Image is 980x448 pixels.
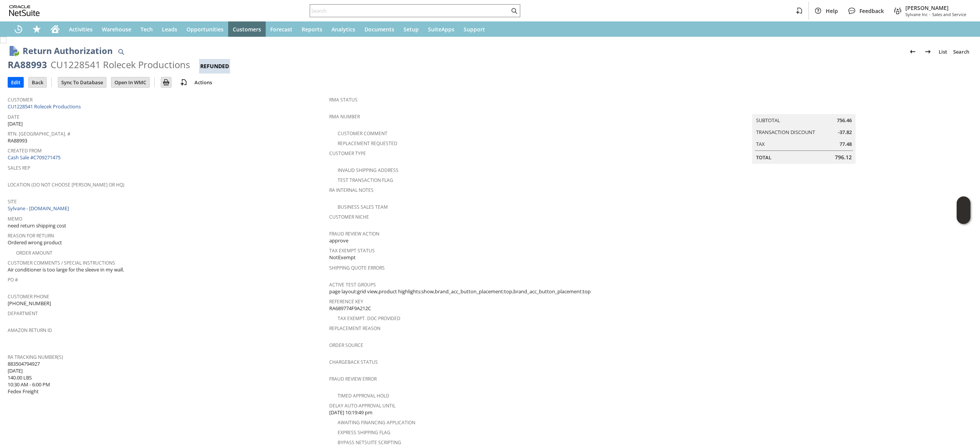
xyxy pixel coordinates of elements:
[310,6,510,15] input: Search
[270,26,292,33] span: Forecast
[8,96,33,103] a: Customer
[905,4,966,11] span: [PERSON_NAME]
[957,196,970,224] iframe: Click here to launch Oracle Guided Learning Help Panel
[8,239,62,246] span: Ordered wrong product
[46,21,64,37] a: Home
[186,26,224,33] span: Opportunities
[233,26,261,33] span: Customers
[464,26,485,33] span: Support
[302,26,322,33] span: Reports
[8,266,124,273] span: Air conditioner is too large for the sleeve in my wall.
[8,205,71,212] a: Sylvane - [DOMAIN_NAME]
[338,429,390,436] a: Express Shipping Flag
[329,402,395,409] a: Delay Auto-Approval Until
[756,141,765,147] a: Tax
[932,11,966,17] span: Sales and Service
[905,11,928,17] span: Sylvane Inc
[838,129,852,136] span: -37.82
[161,77,171,87] input: Print
[338,167,399,173] a: Invalid Shipping Address
[51,25,60,34] svg: Home
[929,11,931,17] span: -
[8,59,47,71] div: RA88993
[329,150,366,157] a: Customer Type
[756,154,771,161] a: Total
[297,21,327,37] a: Reports
[428,26,454,33] span: SuiteApps
[403,26,419,33] span: Setup
[399,21,423,37] a: Setup
[199,59,230,74] div: Refunded
[8,232,54,239] a: Reason For Return
[111,77,149,87] input: Open In WMC
[329,298,363,305] a: Reference Key
[16,250,52,256] a: Order Amount
[510,6,519,15] svg: Search
[8,165,30,171] a: Sales Rep
[58,77,106,87] input: Sync To Database
[228,21,266,37] a: Customers
[835,154,852,161] span: 796.12
[8,137,27,144] span: RA88993
[8,103,83,110] a: CU1228541 Rolecek Productions
[64,21,97,37] a: Activities
[179,78,188,87] img: add-record.svg
[8,216,22,222] a: Memo
[329,214,369,220] a: Customer Niche
[338,439,401,446] a: Bypass NetSuite Scripting
[329,187,374,193] a: RA Internal Notes
[329,254,356,261] span: NotExempt
[332,26,355,33] span: Analytics
[140,26,153,33] span: Tech
[329,342,363,348] a: Order Source
[51,59,190,71] div: CU1228541 Rolecek Productions
[329,359,378,365] a: Chargeback Status
[8,354,63,360] a: RA Tracking Number(s)
[9,21,28,37] a: Recent Records
[840,141,852,148] span: 77.48
[364,26,394,33] span: Documents
[908,47,917,56] img: Previous
[116,47,126,56] img: Quick Find
[8,198,17,205] a: Site
[423,21,459,37] a: SuiteApps
[752,102,856,114] caption: Summary
[329,281,376,288] a: Active Test Groups
[8,147,42,154] a: Created From
[329,247,375,254] a: Tax Exempt Status
[8,131,70,137] a: Rtn. [GEOGRAPHIC_DATA]. #
[8,293,49,300] a: Customer Phone
[32,25,41,34] svg: Shortcuts
[329,113,360,120] a: RMA Number
[8,260,115,266] a: Customer Comments / Special Instructions
[8,360,50,395] span: 883504794927 [DATE] 140.00 LBS 10:30 AM - 6:00 PM Fedex Freight
[8,222,66,229] span: need return shipping cost
[8,154,60,161] a: Cash Sale #C709271475
[8,120,23,128] span: [DATE]
[8,77,23,87] input: Edit
[338,392,389,399] a: Timed Approval Hold
[97,21,136,37] a: Warehouse
[69,26,93,33] span: Activities
[29,77,46,87] input: Back
[360,21,399,37] a: Documents
[923,47,933,56] img: Next
[329,231,379,237] a: Fraud Review Action
[950,46,972,58] a: Search
[182,21,228,37] a: Opportunities
[8,181,124,188] a: Location (Do Not Choose [PERSON_NAME] or HQ)
[162,26,177,33] span: Leads
[162,78,171,87] img: Print
[329,409,372,416] span: [DATE] 10:19:49 pm
[23,44,113,57] h1: Return Authorization
[329,376,377,382] a: Fraud Review Error
[756,129,815,136] a: Transaction Discount
[28,21,46,37] div: Shortcuts
[329,265,385,271] a: Shipping Quote Errors
[8,300,51,307] span: [PHONE_NUMBER]
[936,46,950,58] a: List
[338,130,387,137] a: Customer Comment
[957,211,970,224] span: Oracle Guided Learning Widget. To move around, please hold and drag
[8,327,52,334] a: Amazon Return ID
[338,419,415,426] a: Awaiting Financing Application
